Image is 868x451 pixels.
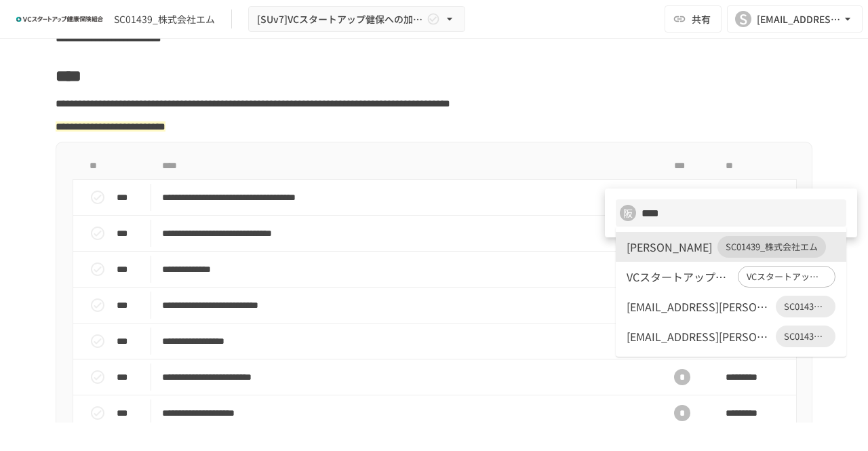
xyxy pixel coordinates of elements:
[627,328,770,345] div: [EMAIL_ADDRESS][PERSON_NAME][DOMAIN_NAME]
[627,269,732,285] div: VCスタートアップ健康保険組合
[738,270,835,283] span: VCスタートアップ健康保険組合
[776,330,835,343] span: SC01439_株式会社エム
[627,298,770,315] div: [EMAIL_ADDRESS][PERSON_NAME][DOMAIN_NAME]
[776,300,835,313] span: SC01439_株式会社エム
[717,240,826,254] span: SC01439_株式会社エム
[620,205,636,221] div: 阪
[627,239,712,255] div: [PERSON_NAME]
